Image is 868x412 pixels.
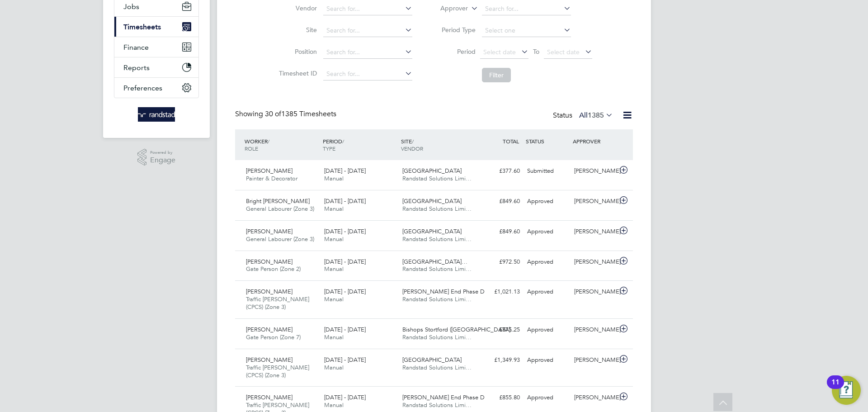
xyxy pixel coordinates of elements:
span: Engage [150,156,175,164]
span: [PERSON_NAME] [246,258,292,265]
span: [DATE] - [DATE] [324,288,366,295]
span: Bishops Stortford ([GEOGRAPHIC_DATA]… [402,326,516,333]
span: Manual [324,235,344,243]
div: Approved [524,322,571,337]
input: Select one [482,24,571,37]
span: Gate Person (Zone 7) [246,333,301,341]
span: Manual [324,295,344,303]
div: [PERSON_NAME] [571,353,618,368]
div: £1,349.93 [476,353,524,368]
label: Timesheet ID [276,69,317,77]
label: Position [276,47,317,56]
label: Period [435,47,476,56]
span: [PERSON_NAME] [246,326,292,333]
input: Search for... [323,24,412,37]
input: Search for... [323,46,412,59]
input: Search for... [323,3,412,15]
div: Approved [524,284,571,299]
span: Manual [324,364,344,371]
span: Manual [324,175,344,182]
span: [GEOGRAPHIC_DATA] [402,167,462,175]
span: [DATE] - [DATE] [324,393,366,401]
span: [DATE] - [DATE] [324,356,366,364]
button: Reports [114,57,198,77]
span: [DATE] - [DATE] [324,258,366,265]
span: Randstad Solutions Limi… [402,175,472,182]
span: [PERSON_NAME] [246,288,292,295]
span: Select date [547,48,580,56]
div: [PERSON_NAME] [571,194,618,209]
span: Randstad Solutions Limi… [402,364,472,371]
span: [DATE] - [DATE] [324,197,366,205]
span: Select date [483,48,516,56]
button: Filter [482,68,511,82]
div: £972.50 [476,255,524,270]
span: [GEOGRAPHIC_DATA] [402,227,462,235]
span: Finance [123,43,149,52]
span: 30 of [265,109,281,118]
div: £1,021.13 [476,284,524,299]
div: [PERSON_NAME] [571,164,618,179]
span: TOTAL [503,137,519,145]
span: [PERSON_NAME] [246,167,292,175]
div: Approved [524,194,571,209]
span: [PERSON_NAME] End Phase D [402,393,485,401]
span: 1385 Timesheets [265,109,336,118]
div: £849.60 [476,224,524,239]
span: Jobs [123,2,139,11]
span: [DATE] - [DATE] [324,326,366,333]
span: VENDOR [401,145,423,152]
div: STATUS [524,133,571,149]
button: Open Resource Center, 11 new notifications [832,376,861,405]
div: SITE [399,133,477,156]
div: [PERSON_NAME] [571,224,618,239]
div: Submitted [524,164,571,179]
input: Search for... [323,68,412,81]
span: Randstad Solutions Limi… [402,295,472,303]
label: All [579,111,613,120]
span: Reports [123,63,150,72]
span: Bright [PERSON_NAME] [246,197,310,205]
span: / [268,137,269,145]
span: [GEOGRAPHIC_DATA] [402,197,462,205]
span: 1385 [588,111,604,120]
div: Showing [235,109,338,119]
div: Approved [524,224,571,239]
span: [DATE] - [DATE] [324,167,366,175]
button: Timesheets [114,17,198,37]
span: [PERSON_NAME] [246,227,292,235]
span: Timesheets [123,23,161,31]
span: General Labourer (Zone 3) [246,205,314,213]
span: Randstad Solutions Limi… [402,401,472,409]
span: Randstad Solutions Limi… [402,205,472,213]
span: Randstad Solutions Limi… [402,333,472,341]
span: Gate Person (Zone 2) [246,265,301,273]
div: 11 [831,382,840,394]
button: Preferences [114,78,198,98]
span: [GEOGRAPHIC_DATA] [402,356,462,364]
span: Manual [324,333,344,341]
div: £849.60 [476,194,524,209]
span: [PERSON_NAME] [246,356,292,364]
span: Traffic [PERSON_NAME] (CPCS) (Zone 3) [246,295,309,311]
span: Manual [324,205,344,213]
div: £855.80 [476,390,524,405]
span: ROLE [245,145,258,152]
span: Manual [324,401,344,409]
span: To [530,46,542,57]
span: [GEOGRAPHIC_DATA]… [402,258,467,265]
div: [PERSON_NAME] [571,390,618,405]
span: Preferences [123,84,162,92]
div: APPROVER [571,133,618,149]
span: Manual [324,265,344,273]
span: Traffic [PERSON_NAME] (CPCS) (Zone 3) [246,364,309,379]
label: Site [276,26,317,34]
input: Search for... [482,3,571,15]
img: randstad-logo-retina.png [138,107,175,122]
span: / [342,137,344,145]
span: Randstad Solutions Limi… [402,235,472,243]
div: Approved [524,390,571,405]
span: / [412,137,414,145]
span: Randstad Solutions Limi… [402,265,472,273]
label: Approver [427,4,468,13]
